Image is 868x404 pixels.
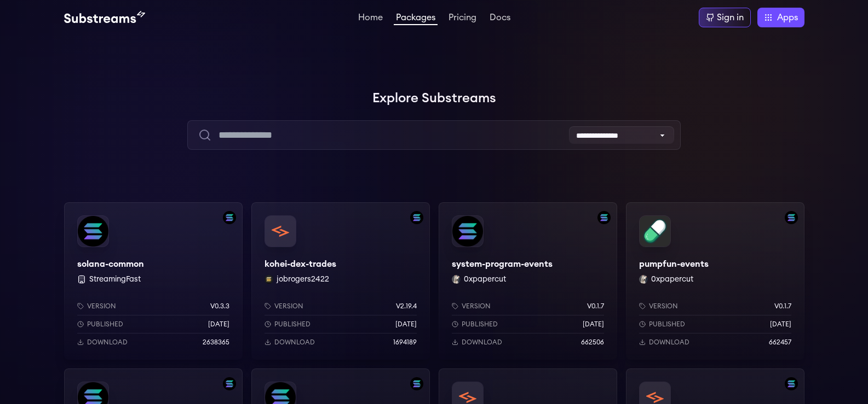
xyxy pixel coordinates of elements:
p: v0.1.7 [774,302,791,311]
p: Download [649,338,689,347]
img: Filter by solana network [223,377,236,390]
img: Filter by solana network [410,377,423,390]
p: v2.19.4 [396,302,417,311]
a: Pricing [446,13,479,24]
img: Filter by solana network [785,211,798,224]
p: 662457 [769,338,791,347]
a: Docs [487,13,513,24]
a: Filter by solana networkpumpfun-eventspumpfun-events0xpapercut 0xpapercutVersionv0.1.7Published[D... [626,202,804,360]
a: Home [356,13,385,24]
p: v0.3.3 [210,302,229,311]
img: Filter by solana network [410,211,423,224]
p: Download [87,338,128,347]
a: Filter by solana networksolana-commonsolana-common StreamingFastVersionv0.3.3Published[DATE]Downl... [64,202,243,360]
p: v0.1.7 [587,302,604,311]
p: [DATE] [583,320,604,329]
p: [DATE] [395,320,417,329]
p: Version [649,302,678,311]
h1: Explore Substreams [64,87,804,109]
p: Download [462,338,502,347]
p: [DATE] [208,320,229,329]
p: Published [274,320,311,329]
a: Packages [394,13,438,25]
span: Apps [777,11,798,24]
img: Filter by solana network [223,211,236,224]
p: Published [462,320,498,329]
div: Sign in [717,11,744,24]
p: Published [649,320,685,329]
a: Filter by solana networksystem-program-eventssystem-program-events0xpapercut 0xpapercutVersionv0.... [439,202,617,360]
img: Filter by solana network [785,377,798,390]
a: Filter by solana networkkohei-dex-tradeskohei-dex-tradesjobrogers2422 jobrogers2422Versionv2.19.4... [251,202,430,360]
button: jobrogers2422 [277,274,329,285]
p: 662506 [581,338,604,347]
img: Substream's logo [64,11,145,24]
p: [DATE] [770,320,791,329]
button: 0xpapercut [651,274,693,285]
p: Download [274,338,315,347]
p: Published [87,320,123,329]
p: Version [462,302,491,311]
button: StreamingFast [89,274,141,285]
p: 1694189 [393,338,417,347]
p: Version [87,302,116,311]
a: Sign in [699,8,751,27]
button: 0xpapercut [464,274,506,285]
p: Version [274,302,303,311]
img: Filter by solana network [597,211,611,224]
p: 2638365 [203,338,229,347]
